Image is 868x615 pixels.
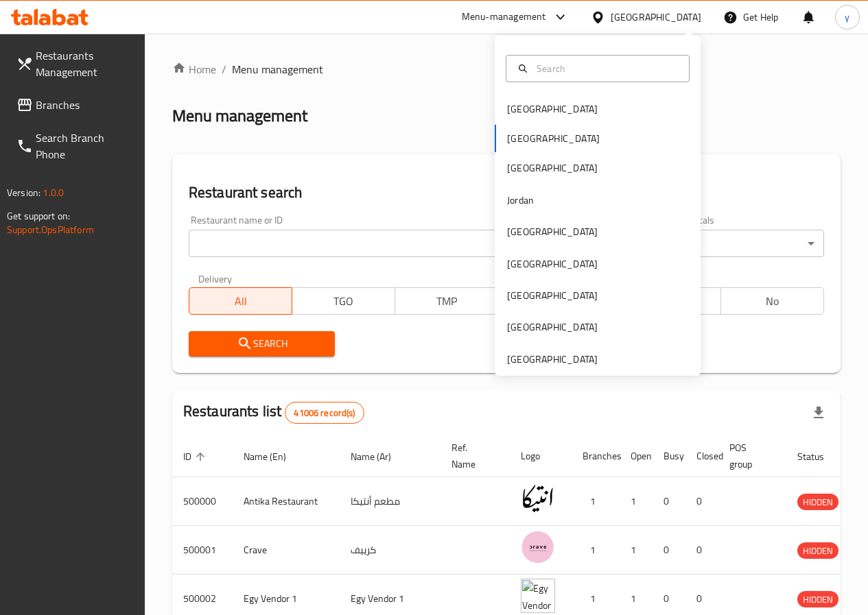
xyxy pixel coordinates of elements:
[510,435,572,477] th: Logo
[620,435,653,477] th: Open
[7,221,94,239] a: Support.OpsPlatform
[797,494,838,510] div: HIDDEN
[720,287,824,315] button: No
[797,542,838,559] div: HIDDEN
[401,291,493,311] span: TMP
[7,207,70,225] span: Get support on:
[244,448,304,465] span: Name (En)
[189,182,824,203] h2: Restaurant search
[285,402,364,424] div: Total records count
[507,256,598,272] div: [GEOGRAPHIC_DATA]
[172,477,233,526] td: 500000
[285,407,363,420] span: 41006 record(s)
[507,224,598,239] div: [GEOGRAPHIC_DATA]
[521,530,555,564] img: Crave
[36,47,134,80] span: Restaurants Management
[298,291,390,311] span: TGO
[507,101,598,117] div: [GEOGRAPHIC_DATA]
[653,477,685,526] td: 0
[507,288,598,303] div: [GEOGRAPHIC_DATA]
[797,592,838,607] span: HIDDEN
[5,88,145,121] a: Branches
[172,61,841,77] nav: breadcrumb
[507,160,598,176] div: [GEOGRAPHIC_DATA]
[43,184,64,202] span: 1.0.0
[36,130,134,162] span: Search Branch Phone
[653,435,685,477] th: Busy
[7,184,40,202] span: Version:
[685,435,718,477] th: Closed
[189,331,336,357] button: Search
[233,526,340,575] td: Crave
[233,477,340,526] td: Antika Restaurant
[572,435,620,477] th: Branches
[797,494,838,510] span: HIDDEN
[685,477,718,526] td: 0
[729,439,770,472] span: POS group
[802,396,835,429] div: Export file
[172,526,233,575] td: 500001
[340,526,441,575] td: كرييف
[620,526,653,575] td: 1
[727,291,819,311] span: No
[507,352,598,367] div: [GEOGRAPHIC_DATA]
[462,9,546,25] div: Menu-management
[521,481,555,516] img: Antika Restaurant
[195,291,287,311] span: All
[292,287,395,315] button: TGO
[507,319,598,335] div: [GEOGRAPHIC_DATA]
[232,61,323,77] span: Menu management
[351,448,409,465] span: Name (Ar)
[611,10,701,25] div: [GEOGRAPHIC_DATA]
[797,448,842,465] span: Status
[521,579,555,613] img: Egy Vendor 1
[222,61,226,77] li: /
[572,526,620,575] td: 1
[677,230,824,257] div: All
[183,448,209,465] span: ID
[189,287,292,315] button: All
[340,477,441,526] td: مطعم أنتيكا
[183,401,364,424] h2: Restaurants list
[507,193,534,208] div: Jordan
[797,543,838,559] span: HIDDEN
[5,39,145,88] a: Restaurants Management
[172,105,307,127] h2: Menu management
[572,477,620,526] td: 1
[198,274,233,283] label: Delivery
[653,526,685,575] td: 0
[189,230,498,257] input: Search for restaurant name or ID..
[451,439,493,472] span: Ref. Name
[845,10,849,25] span: y
[685,526,718,575] td: 0
[395,287,498,315] button: TMP
[5,121,145,171] a: Search Branch Phone
[200,335,325,352] span: Search
[36,97,134,113] span: Branches
[620,477,653,526] td: 1
[531,61,681,76] input: Search
[172,61,216,77] a: Home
